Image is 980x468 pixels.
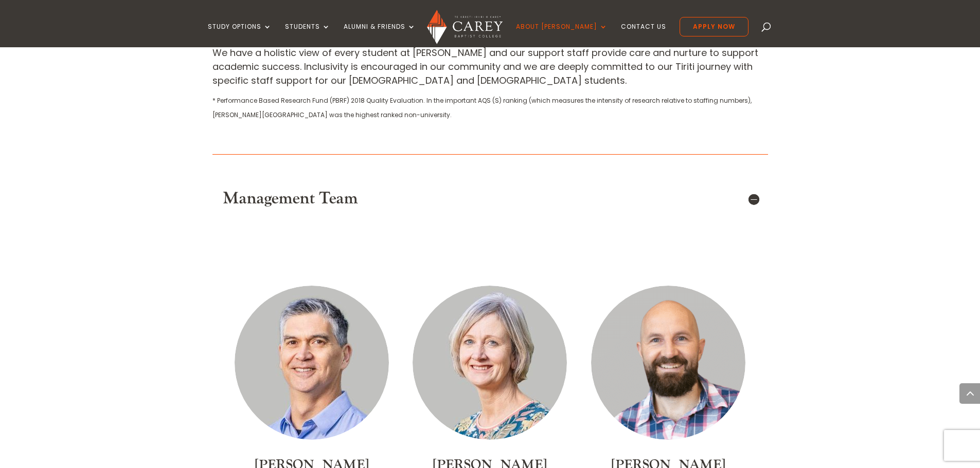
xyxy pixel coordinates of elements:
a: Apply Now [680,17,749,36]
p: * Performance Based Research Fund (PBRF) 2018 Quality Evaluation. In the important AQS (S) rankin... [212,93,768,121]
img: Staff Thumbnail - Chris Berry [413,286,567,440]
a: Study Options [208,23,272,47]
h5: Management Team [223,189,758,209]
span: We have a holistic view of every student at [PERSON_NAME] and our support staff provide care and ... [212,46,758,87]
a: Alumni & Friends [344,23,416,47]
img: Rob Ayres_300x300 [235,286,389,440]
a: Students [285,23,330,47]
img: Carey Baptist College [427,10,503,44]
a: Contact Us [621,23,666,47]
img: Paul Jones (300 x 300px) [591,286,745,440]
a: About [PERSON_NAME] [516,23,608,47]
